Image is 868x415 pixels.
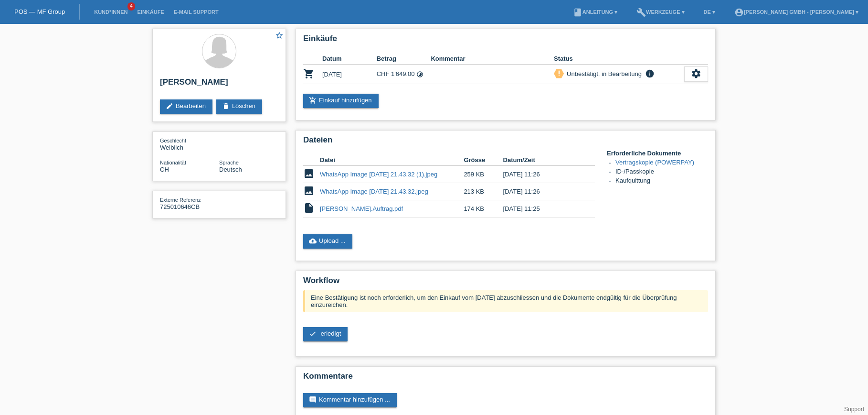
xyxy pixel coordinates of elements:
[309,97,317,104] i: add_shopping_cart
[160,77,278,92] h2: [PERSON_NAME]
[554,53,684,65] th: Status
[568,9,622,15] a: bookAnleitung ▾
[169,9,223,15] a: E-Mail Support
[303,68,315,79] i: POSP00028585
[564,69,642,79] div: Unbestätigt, in Bearbeitung
[303,234,352,249] a: cloud_uploadUpload ...
[275,31,284,41] a: star_border
[615,159,694,166] a: Vertragskopie (POWERPAY)
[503,166,582,183] td: [DATE] 11:26
[303,327,348,341] a: check erledigt
[431,53,554,65] th: Kommentar
[556,70,562,76] i: priority_high
[160,99,212,114] a: editBearbeiten
[160,137,219,151] div: Weiblich
[322,65,377,84] td: [DATE]
[416,71,423,78] i: Fixe Raten (12 Raten)
[303,290,708,312] div: Eine Bestätigung ist noch erforderlich, um den Einkauf vom [DATE] abzuschliessen und die Dokument...
[644,69,656,78] i: info
[691,68,701,79] i: settings
[303,185,315,197] i: image
[699,9,720,15] a: DE ▾
[303,168,315,179] i: image
[222,102,230,110] i: delete
[160,166,169,173] span: Schweiz
[377,65,431,84] td: CHF 1'649.00
[160,196,219,210] div: 725010646CB
[309,330,317,338] i: check
[166,102,173,110] i: edit
[844,406,864,413] a: Support
[219,160,239,165] span: Sprache
[303,202,315,214] i: insert_drive_file
[464,183,503,200] td: 213 KB
[303,276,708,290] h2: Workflow
[160,160,186,165] span: Nationalität
[303,135,708,150] h2: Dateien
[615,177,708,186] li: Kaufquittung
[377,53,431,65] th: Betrag
[320,154,464,166] th: Datei
[503,200,582,218] td: [DATE] 11:25
[320,205,403,212] a: [PERSON_NAME].Auftrag.pdf
[464,200,503,218] td: 174 KB
[503,183,582,200] td: [DATE] 11:26
[303,34,708,48] h2: Einkäufe
[303,94,379,108] a: add_shopping_cartEinkauf hinzufügen
[303,393,397,407] a: commentKommentar hinzufügen ...
[321,330,341,337] span: erledigt
[127,2,135,11] span: 4
[503,154,582,166] th: Datum/Zeit
[219,166,242,173] span: Deutsch
[464,154,503,166] th: Grösse
[160,197,201,203] span: Externe Referenz
[320,171,437,178] a: WhatsApp Image [DATE] 21.43.32 (1).jpeg
[322,53,377,65] th: Datum
[320,188,428,195] a: WhatsApp Image [DATE] 21.43.32.jpeg
[89,9,132,15] a: Kund*innen
[275,31,284,40] i: star_border
[607,150,708,157] h4: Erforderliche Dokumente
[573,8,582,17] i: book
[14,8,65,15] a: POS — MF Group
[636,8,646,17] i: build
[730,9,863,15] a: account_circle[PERSON_NAME] GmbH - [PERSON_NAME] ▾
[464,166,503,183] td: 259 KB
[734,8,744,17] i: account_circle
[303,371,708,386] h2: Kommentare
[309,237,317,245] i: cloud_upload
[132,9,169,15] a: Einkäufe
[615,168,708,177] li: ID-/Passkopie
[309,396,317,404] i: comment
[160,138,186,143] span: Geschlecht
[216,99,262,114] a: deleteLöschen
[632,9,689,15] a: buildWerkzeuge ▾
